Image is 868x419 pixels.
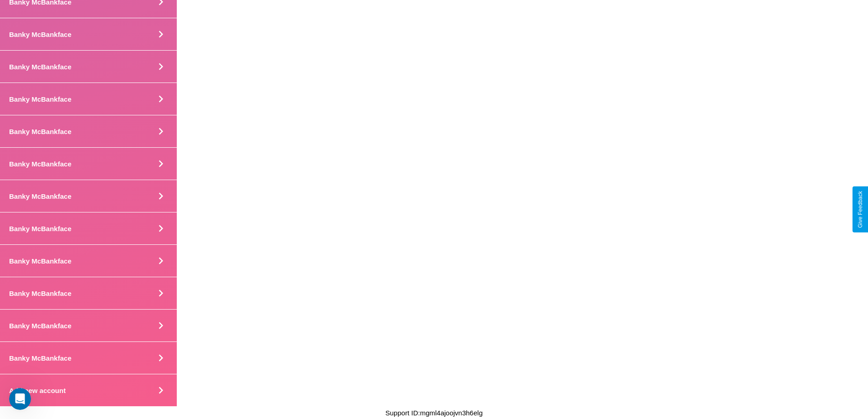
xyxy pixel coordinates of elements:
h4: Banky McBankface [9,257,72,265]
h4: Banky McBankface [9,128,72,135]
h4: Banky McBankface [9,192,72,200]
div: Give Feedback [857,191,863,228]
h4: Banky McBankface [9,31,72,38]
h4: Banky McBankface [9,95,72,103]
h4: Banky McBankface [9,354,72,362]
h4: Banky McBankface [9,225,72,233]
h4: Banky McBankface [9,290,72,297]
h4: Add new account [9,387,66,394]
p: Support ID: mgml4ajoojvn3h6elg [385,407,483,419]
h4: Banky McBankface [9,160,72,168]
h4: Banky McBankface [9,63,72,71]
h4: Banky McBankface [9,322,72,330]
iframe: Intercom live chat [9,388,31,410]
